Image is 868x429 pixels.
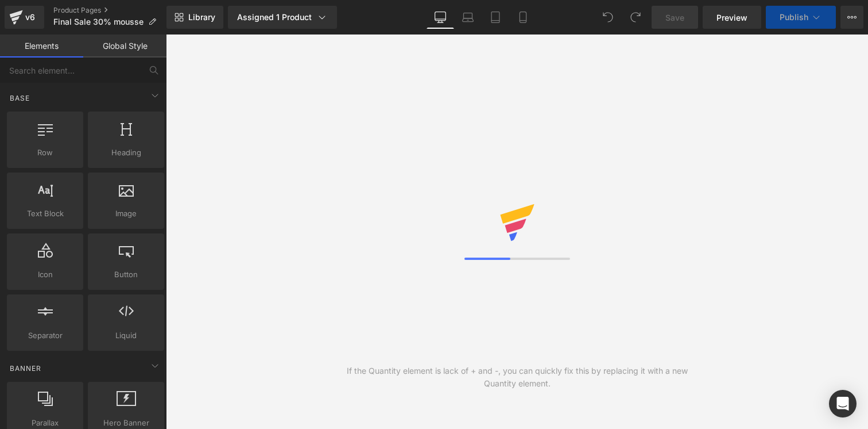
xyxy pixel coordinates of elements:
span: Hero Banner [91,417,161,429]
span: Heading [91,147,161,159]
span: Icon [10,269,80,281]
span: Liquid [91,330,161,342]
span: Row [10,147,80,159]
a: Desktop [427,6,454,29]
a: Laptop [454,6,482,29]
span: Image [91,208,161,220]
div: If the Quantity element is lack of + and -, you can quickly fix this by replacing it with a new Q... [342,365,693,390]
div: Assigned 1 Product [237,12,328,23]
span: Banner [9,363,42,374]
a: New Library [166,6,223,29]
span: Button [91,269,161,281]
span: Base [9,93,31,104]
a: Tablet [482,6,509,29]
span: Text Block [10,208,80,220]
a: Global Style [83,35,166,58]
a: Preview [703,6,761,29]
a: v6 [5,6,44,29]
button: Undo [596,6,619,29]
div: v6 [23,10,37,25]
a: Product Pages [53,6,166,15]
span: Final Sale 30% mousse [53,17,144,26]
span: Parallax [10,417,80,429]
button: Redo [624,6,647,29]
button: Publish [766,6,836,29]
span: Library [188,12,215,22]
div: Open Intercom Messenger [829,390,857,417]
a: Mobile [509,6,537,29]
span: Save [665,12,684,24]
span: Publish [780,13,808,22]
button: More [840,6,863,29]
span: Separator [10,330,80,342]
span: Preview [716,12,747,24]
